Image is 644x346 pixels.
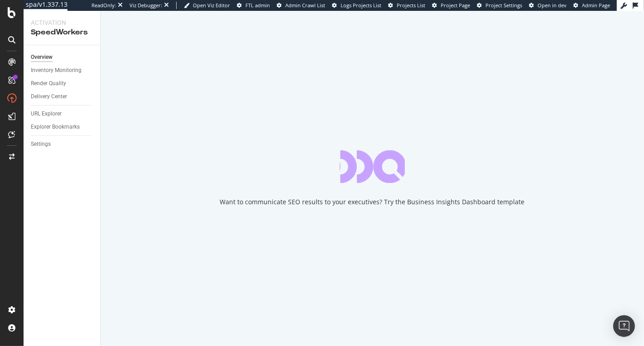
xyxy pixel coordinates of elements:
[31,79,66,88] div: Render Quality
[31,27,93,38] div: SpeedWorkers
[193,2,230,9] span: Open Viz Editor
[441,2,470,9] span: Project Page
[91,2,116,9] div: ReadOnly:
[277,2,325,9] a: Admin Crawl List
[341,2,381,9] span: Logs Projects List
[613,315,635,337] div: Open Intercom Messenger
[31,109,94,119] a: URL Explorer
[31,122,94,132] a: Explorer Bookmarks
[245,2,270,9] span: FTL admin
[184,2,230,9] a: Open Viz Editor
[397,2,425,9] span: Projects List
[237,2,270,9] a: FTL admin
[31,18,93,27] div: Activation
[31,139,94,149] a: Settings
[220,197,525,207] div: Want to communicate SEO results to your executives? Try the Business Insights Dashboard template
[31,139,51,149] div: Settings
[31,109,62,119] div: URL Explorer
[388,2,425,9] a: Projects List
[340,150,405,183] div: animation
[332,2,381,9] a: Logs Projects List
[582,2,610,9] span: Admin Page
[31,53,53,62] div: Overview
[31,79,94,88] a: Render Quality
[573,2,610,9] a: Admin Page
[31,92,67,101] div: Delivery Center
[31,122,80,132] div: Explorer Bookmarks
[285,2,325,9] span: Admin Crawl List
[31,66,94,75] a: Inventory Monitoring
[538,2,567,9] span: Open in dev
[31,66,82,75] div: Inventory Monitoring
[477,2,522,9] a: Project Settings
[31,53,94,62] a: Overview
[529,2,567,9] a: Open in dev
[485,2,522,9] span: Project Settings
[432,2,470,9] a: Project Page
[130,2,162,9] div: Viz Debugger:
[31,92,94,101] a: Delivery Center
